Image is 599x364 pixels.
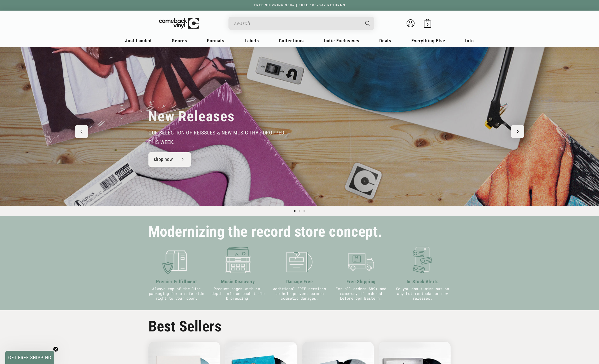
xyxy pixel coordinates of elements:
[271,278,328,285] h3: Damage Free
[148,286,205,301] p: Always top-of-the-line packaging for a safe ride right to your door.
[148,278,205,285] h3: Premier Fulfillment
[361,17,375,30] button: Search
[297,209,302,213] button: Load slide 2 of 3
[148,318,451,335] h2: Best Sellers
[172,38,187,43] span: Genres
[53,347,58,352] button: Close teaser
[228,17,374,30] div: Search
[292,209,297,213] button: Load slide 1 of 3
[333,286,389,301] p: For all orders $89+ and same-day if ordered before 5pm Eastern.
[125,38,152,43] span: Just Landed
[75,125,88,138] button: Previous slide
[427,23,429,26] span: 0
[234,18,360,29] input: When autocomplete results are available use up and down arrows to review and enter to select
[333,278,389,285] h3: Free Shipping
[5,351,54,364] div: GET FREE SHIPPINGClose teaser
[511,125,524,138] button: Next slide
[210,286,266,301] p: Product pages with in-depth info on each title & pressing.
[148,226,382,238] h2: Modernizing the record store concept.
[271,286,328,301] p: Additional FREE services to help prevent common cosmetic damages.
[245,38,259,43] span: Labels
[148,129,284,145] span: our selection of reissues & new music that dropped this week.
[324,38,359,43] span: Indie Exclusives
[394,278,451,285] h3: In-Stock Alerts
[279,38,304,43] span: Collections
[302,209,307,213] button: Load slide 3 of 3
[249,3,351,7] a: FREE SHIPPING $89+ | FREE 100-DAY RETURNS
[148,152,191,167] a: shop now
[394,286,451,301] p: So you don't miss out on any hot restocks or new releases.
[148,108,235,125] h2: New Releases
[379,38,391,43] span: Deals
[465,38,474,43] span: Info
[411,38,445,43] span: Everything Else
[207,38,224,43] span: Formats
[210,278,266,285] h3: Music Discovery
[8,355,51,360] span: GET FREE SHIPPING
